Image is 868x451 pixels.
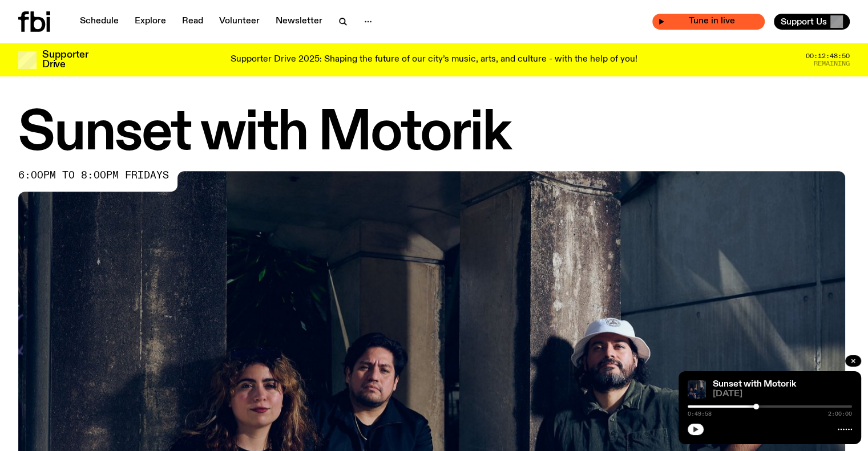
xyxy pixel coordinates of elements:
[688,411,712,417] span: 0:49:58
[269,14,329,30] a: Newsletter
[231,55,637,65] p: Supporter Drive 2025: Shaping the future of our city’s music, arts, and culture - with the help o...
[73,14,126,30] a: Schedule
[814,60,850,67] span: Remaining
[806,53,850,59] span: 00:12:48:50
[828,411,852,417] span: 2:00:00
[128,14,173,30] a: Explore
[781,17,827,27] span: Support Us
[665,17,759,26] span: Tune in live
[774,14,850,30] button: Support Us
[713,380,796,389] a: Sunset with Motorik
[175,14,210,30] a: Read
[652,14,765,30] button: On AirLimbs AkimboTune in live
[713,390,852,399] span: [DATE]
[18,108,850,160] h1: Sunset with Motorik
[212,14,267,30] a: Volunteer
[18,171,169,180] span: 6:00pm to 8:00pm fridays
[42,50,88,70] h3: Supporter Drive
